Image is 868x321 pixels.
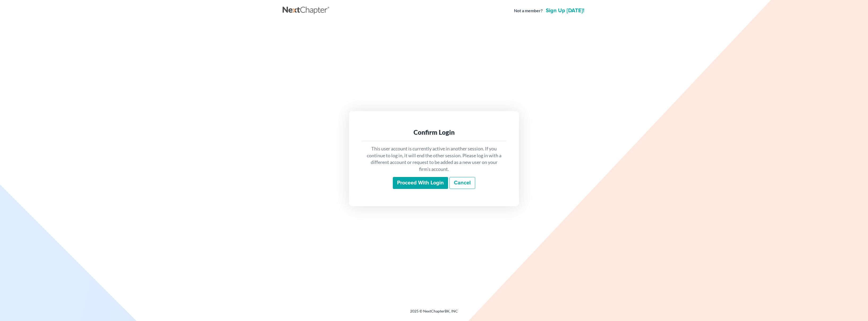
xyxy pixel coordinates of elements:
a: Sign up [DATE]! [545,8,585,13]
input: Proceed with login [393,177,448,189]
a: Cancel [449,177,475,189]
div: 2025 © NextChapterBK, INC [283,309,585,318]
p: This user account is currently active in another session. If you continue to log in, it will end ... [366,145,502,173]
div: Confirm Login [366,128,502,137]
strong: Not a member? [514,8,543,14]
